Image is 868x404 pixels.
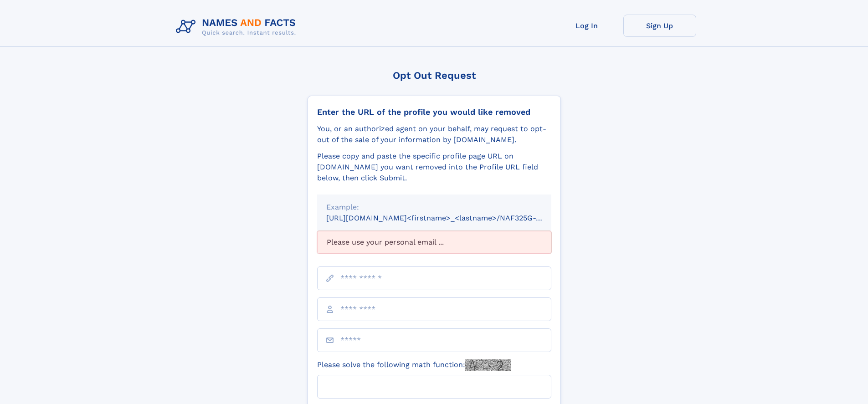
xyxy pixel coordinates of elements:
div: Please use your personal email ... [317,231,551,254]
label: Please solve the following math function: [317,359,511,371]
div: Opt Out Request [308,70,561,81]
a: Log In [550,15,623,37]
div: Please copy and paste the specific profile page URL on [DOMAIN_NAME] you want removed into the Pr... [317,151,551,184]
small: [URL][DOMAIN_NAME]<firstname>_<lastname>/NAF325G-xxxxxxxx [326,214,569,222]
div: Example: [326,202,542,213]
div: Enter the URL of the profile you would like removed [317,107,551,117]
img: Logo Names and Facts [172,15,303,39]
div: You, or an authorized agent on your behalf, may request to opt-out of the sale of your informatio... [317,123,551,145]
a: Sign Up [623,15,696,37]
